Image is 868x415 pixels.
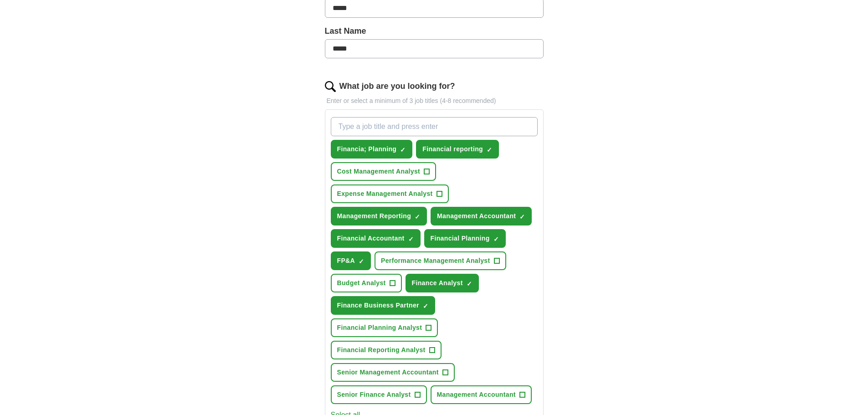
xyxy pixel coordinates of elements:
[359,258,364,265] span: ✓
[400,146,406,154] span: ✓
[431,385,532,404] button: Management Accountant
[406,274,479,292] button: Finance Analyst✓
[422,144,483,154] span: Financial reporting
[331,363,455,382] button: Senior Management Accountant
[337,144,397,154] span: Financia; Planning
[337,189,433,199] span: Expense Management Analyst
[331,207,427,225] button: Management Reporting✓
[325,25,544,37] label: Last Name
[337,301,419,310] span: Finance Business Partner
[331,184,449,203] button: Expense Management Analyst
[337,211,411,221] span: Management Reporting
[337,323,422,333] span: Financial Planning Analyst
[331,341,442,359] button: Financial Reporting Analyst
[337,234,405,243] span: Financial Accountant
[331,117,538,136] input: Type a job title and press enter
[415,213,420,220] span: ✓
[337,368,439,377] span: Senior Management Accountant
[331,274,402,292] button: Budget Analyst
[416,140,499,159] button: Financial reporting✓
[337,390,411,400] span: Senior Finance Analyst
[331,385,427,404] button: Senior Finance Analyst
[381,256,490,266] span: Performance Management Analyst
[331,140,413,159] button: Financia; Planning✓
[337,256,355,266] span: FP&A
[424,229,506,248] button: Financial Planning✓
[431,234,490,243] span: Financial Planning
[437,211,516,221] span: Management Accountant
[493,236,499,243] span: ✓
[487,146,492,154] span: ✓
[325,81,336,92] img: search.png
[331,251,371,270] button: FP&A✓
[431,207,532,225] button: Management Accountant✓
[331,296,435,315] button: Finance Business Partner✓
[375,251,506,270] button: Performance Management Analyst
[337,167,421,176] span: Cost Management Analyst
[423,302,428,310] span: ✓
[331,229,421,248] button: Financial Accountant✓
[467,280,472,287] span: ✓
[331,162,437,181] button: Cost Management Analyst
[337,345,426,355] span: Financial Reporting Analyst
[437,390,516,400] span: Management Accountant
[412,278,463,288] span: Finance Analyst
[519,213,525,220] span: ✓
[408,236,414,243] span: ✓
[339,80,455,92] label: What job are you looking for?
[331,318,438,337] button: Financial Planning Analyst
[337,278,386,288] span: Budget Analyst
[325,96,544,106] p: Enter or select a minimum of 3 job titles (4-8 recommended)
